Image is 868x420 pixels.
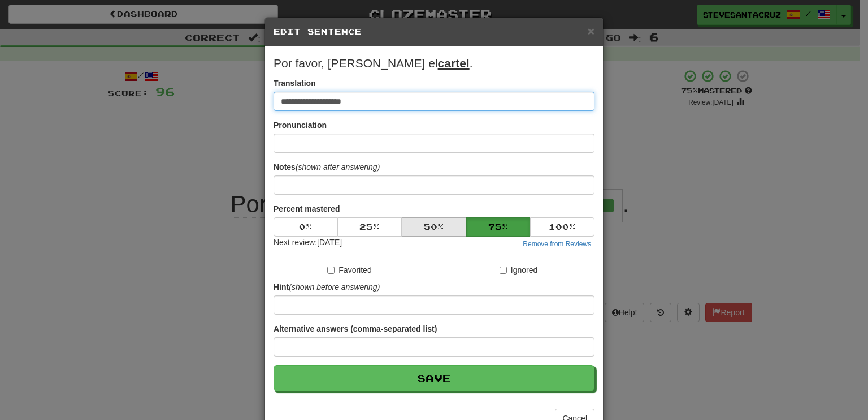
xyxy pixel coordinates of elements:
button: 100% [530,217,594,237]
button: 75% [466,217,531,237]
button: 25% [338,217,402,237]
label: Pronunciation [274,119,327,131]
label: Ignored [500,264,537,276]
u: cartel [438,57,470,70]
p: Por favor, [PERSON_NAME] el . [274,55,594,72]
div: Percent mastered [274,217,594,237]
label: Favorited [327,264,371,276]
em: (shown before answering) [289,282,380,292]
label: Hint [274,281,380,293]
span: × [588,24,594,37]
button: Save [274,365,594,391]
button: 0% [274,217,338,237]
input: Favorited [327,267,335,274]
button: 50% [402,217,466,237]
label: Percent mastered [274,203,340,215]
div: Next review: [DATE] [274,237,342,250]
label: Translation [274,78,316,89]
button: Close [588,25,594,37]
button: Remove from Reviews [519,238,594,250]
label: Notes [274,161,380,173]
h5: Edit Sentence [274,26,594,37]
em: (shown after answering) [296,162,380,172]
label: Alternative answers (comma-separated list) [274,323,437,335]
input: Ignored [500,267,507,274]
